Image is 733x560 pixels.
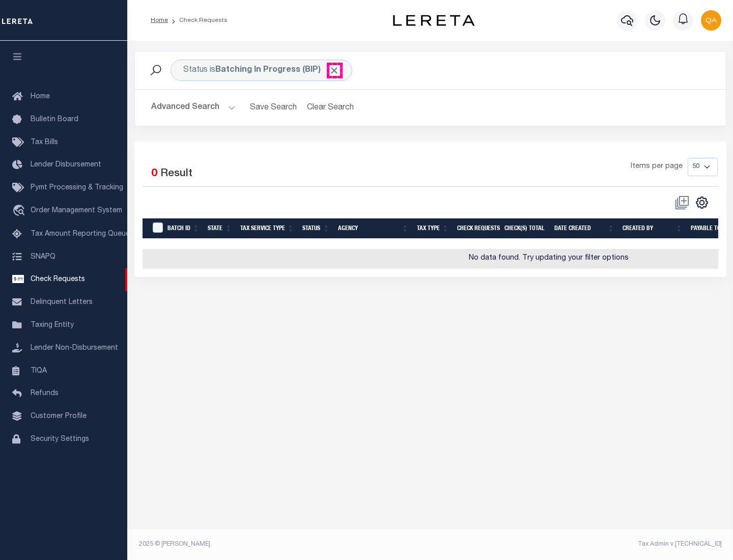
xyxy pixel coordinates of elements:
[303,98,358,118] button: Clear Search
[160,166,192,182] label: Result
[31,139,58,146] span: Tax Bills
[393,15,474,26] img: logo-dark.svg
[550,218,618,239] th: Date Created: activate to sort column ascending
[31,207,122,214] span: Order Management System
[12,205,29,218] i: travel_explore
[413,218,453,239] th: Tax Type: activate to sort column ascending
[131,540,431,549] div: 2025 © [PERSON_NAME].
[31,436,89,443] span: Security Settings
[631,161,683,173] span: Items per page
[204,218,236,239] th: State: activate to sort column ascending
[31,161,101,169] span: Lender Disbursement
[500,218,550,239] th: Check(s) Total
[329,65,340,76] span: Click to Remove
[701,10,721,31] img: svg+xml;base64,PHN2ZyB4bWxucz0iaHR0cDovL3d3dy53My5vcmcvMjAwMC9zdmciIHBvaW50ZXItZXZlbnRzPSJub25lIi...
[334,218,413,239] th: Agency: activate to sort column ascending
[31,184,123,191] span: Pymt Processing & Tracking
[151,169,157,179] span: 0
[438,540,722,549] div: Tax Admin v.[TECHNICAL_ID]
[453,218,500,239] th: Check Requests
[151,17,168,23] a: Home
[168,16,228,25] li: Check Requests
[31,322,74,329] span: Taxing Entity
[171,60,352,81] div: Status is
[31,390,59,397] span: Refunds
[31,253,55,260] span: SNAPQ
[151,98,236,118] button: Advanced Search
[163,218,204,239] th: Batch Id: activate to sort column ascending
[298,218,334,239] th: Status: activate to sort column ascending
[31,299,93,306] span: Delinquent Letters
[31,116,78,123] span: Bulletin Board
[31,93,50,100] span: Home
[31,367,47,374] span: TIQA
[31,345,118,352] span: Lender Non-Disbursement
[215,66,340,74] b: Batching In Progress (BIP)
[244,98,303,118] button: Save Search
[618,218,687,239] th: Created By: activate to sort column ascending
[31,276,85,283] span: Check Requests
[31,413,87,420] span: Customer Profile
[236,218,298,239] th: Tax Service Type: activate to sort column ascending
[31,231,130,238] span: Tax Amount Reporting Queue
